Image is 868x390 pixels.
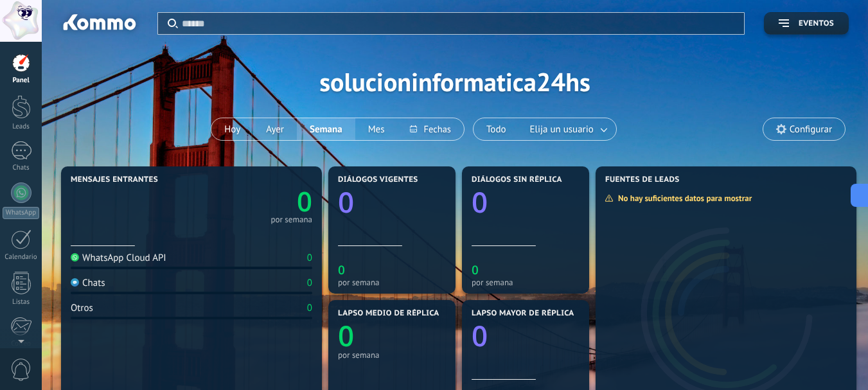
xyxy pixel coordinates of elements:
div: WhatsApp Cloud API [71,252,166,264]
div: No hay suficientes datos para mostrar [605,193,761,204]
div: 0 [307,302,312,314]
text: 0 [472,316,488,355]
div: por semana [338,278,446,287]
span: Diálogos vigentes [338,175,418,184]
button: Elija un usuario [519,118,616,140]
button: Ayer [253,118,297,140]
button: Eventos [764,12,849,35]
text: 0 [338,182,354,221]
text: 0 [338,316,354,355]
div: Otros [71,302,93,314]
div: Listas [3,298,40,306]
button: Fechas [397,118,463,140]
button: Hoy [211,118,253,140]
text: 0 [338,261,345,278]
span: Fuentes de leads [605,175,680,184]
span: Configurar [790,124,832,135]
span: Elija un usuario [527,121,596,138]
div: Panel [3,76,40,85]
button: Mes [355,118,398,140]
div: 0 [307,252,312,264]
div: por semana [472,278,580,287]
div: Chats [3,164,40,172]
text: 0 [297,183,312,220]
a: 0 [191,183,312,220]
div: por semana [338,350,446,360]
button: Todo [474,118,519,140]
span: Diálogos sin réplica [472,175,562,184]
span: Eventos [799,19,834,28]
button: Semana [297,118,355,140]
span: Lapso medio de réplica [338,309,439,318]
div: WhatsApp [3,207,39,219]
img: Chats [71,278,79,287]
span: Mensajes entrantes [71,175,158,184]
img: WhatsApp Cloud API [71,253,79,261]
span: Lapso mayor de réplica [472,309,574,318]
div: 0 [307,277,312,289]
div: Leads [3,123,40,131]
text: 0 [472,261,479,278]
text: 0 [472,182,488,221]
div: Chats [71,277,105,289]
div: por semana [270,217,312,223]
div: Calendario [3,253,40,261]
